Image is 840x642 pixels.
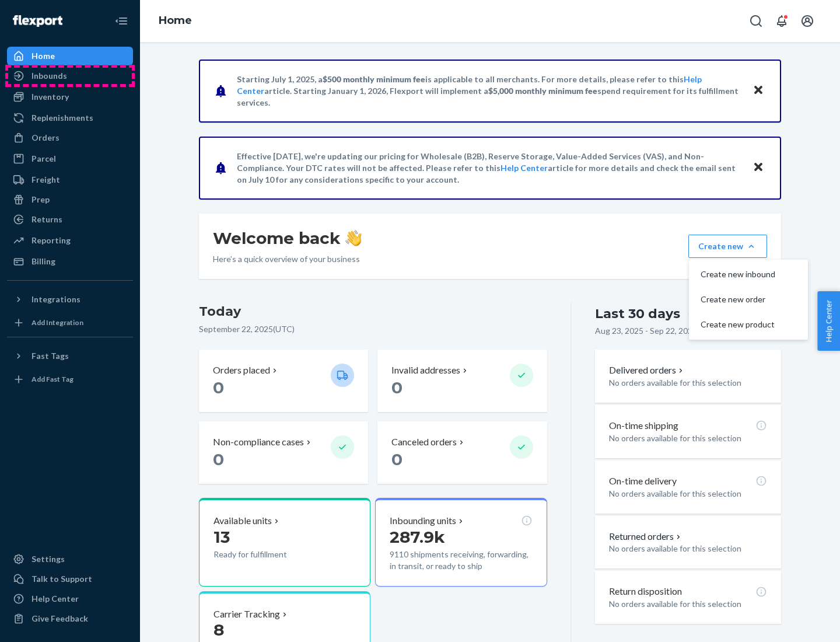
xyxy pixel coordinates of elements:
[7,370,133,389] a: Add Fast Tag
[375,498,547,587] button: Inbounding units287.9k9110 shipments receiving, forwarding, in transit, or ready to ship
[213,364,270,377] p: Orders placed
[32,350,69,362] div: Fast Tags
[7,170,133,189] a: Freight
[213,435,304,449] p: Non-compliance cases
[609,377,767,389] p: No orders available for this selection
[213,549,321,560] p: Ready for fulfillment
[323,74,425,84] span: $500 monthly minimum fee
[32,613,88,624] div: Give Feedback
[390,549,532,572] p: 9110 shipments receiving, forwarding, in transit, or ready to ship
[609,432,767,444] p: No orders available for this selection
[377,350,547,412] button: Invalid addresses 0
[213,449,224,469] span: 0
[32,132,60,144] div: Orders
[609,364,685,377] button: Delivered orders
[32,91,69,103] div: Inventory
[32,374,73,384] div: Add Fast Tag
[199,421,368,484] button: Non-compliance cases 0
[7,290,133,309] button: Integrations
[7,149,133,168] a: Parcel
[817,291,840,351] button: Help Center
[7,347,133,365] button: Fast Tags
[7,47,133,65] a: Home
[213,228,362,249] h1: Welcome back
[391,378,402,397] span: 0
[7,210,133,229] a: Returns
[609,419,678,432] p: On-time shipping
[744,9,768,33] button: Open Search Box
[199,323,547,335] p: September 22, 2025 ( UTC )
[595,325,719,337] p: Aug 23, 2025 - Sep 22, 2025 ( UTC )
[32,256,55,267] div: Billing
[390,527,445,547] span: 287.9k
[609,543,767,554] p: No orders available for this selection
[32,174,60,186] div: Freight
[7,589,133,608] a: Help Center
[32,593,79,605] div: Help Center
[213,608,280,621] p: Carrier Tracking
[391,449,402,469] span: 0
[701,320,775,329] span: Create new product
[159,14,192,27] a: Home
[7,252,133,271] a: Billing
[213,378,224,397] span: 0
[609,530,683,543] button: Returned orders
[390,514,456,528] p: Inbounding units
[213,620,224,640] span: 8
[32,194,50,205] div: Prep
[213,253,362,265] p: Here’s a quick overview of your business
[751,159,766,176] button: Close
[345,230,362,246] img: hand-wave emoji
[391,364,460,377] p: Invalid addresses
[609,474,677,488] p: On-time delivery
[32,70,67,82] div: Inbounds
[199,302,547,321] h3: Today
[213,514,272,528] p: Available units
[13,15,62,27] img: Flexport logo
[691,312,806,337] button: Create new product
[32,235,71,246] div: Reporting
[488,86,597,96] span: $5,000 monthly minimum fee
[149,4,201,38] ol: breadcrumbs
[751,82,766,99] button: Close
[32,553,65,565] div: Settings
[7,88,133,106] a: Inventory
[7,109,133,127] a: Replenishments
[110,9,133,33] button: Close Navigation
[32,573,92,585] div: Talk to Support
[7,67,133,85] a: Inbounds
[32,50,55,62] div: Home
[701,295,775,303] span: Create new order
[32,317,83,327] div: Add Integration
[691,262,806,287] button: Create new inbound
[7,570,133,588] a: Talk to Support
[32,112,93,124] div: Replenishments
[7,550,133,568] a: Settings
[7,190,133,209] a: Prep
[7,231,133,250] a: Reporting
[199,350,368,412] button: Orders placed 0
[237,74,741,109] p: Starting July 1, 2025, a is applicable to all merchants. For more details, please refer to this a...
[595,305,680,323] div: Last 30 days
[199,498,370,587] button: Available units13Ready for fulfillment
[32,153,56,165] div: Parcel
[609,598,767,610] p: No orders available for this selection
[609,488,767,500] p: No orders available for this selection
[7,313,133,332] a: Add Integration
[32,214,62,225] div: Returns
[770,9,793,33] button: Open notifications
[609,585,682,598] p: Return disposition
[213,527,230,547] span: 13
[501,163,548,173] a: Help Center
[796,9,819,33] button: Open account menu
[391,435,457,449] p: Canceled orders
[691,287,806,312] button: Create new order
[688,235,767,258] button: Create newCreate new inboundCreate new orderCreate new product
[32,294,80,305] div: Integrations
[701,270,775,278] span: Create new inbound
[7,128,133,147] a: Orders
[377,421,547,484] button: Canceled orders 0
